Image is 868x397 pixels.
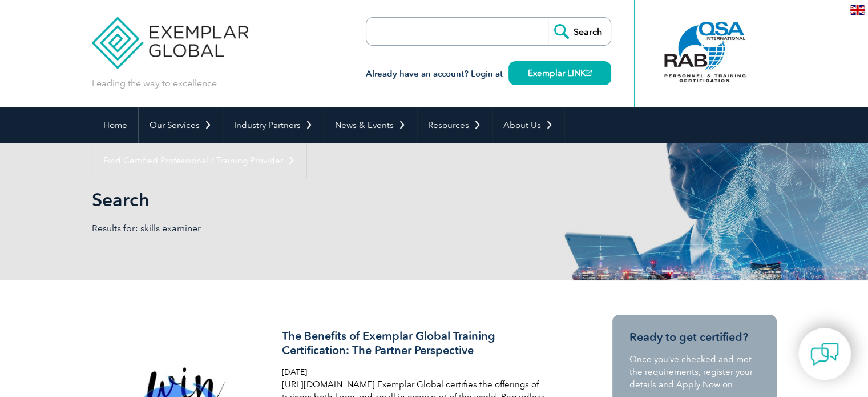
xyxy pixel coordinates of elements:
[223,107,324,143] a: Industry Partners
[324,107,417,143] a: News & Events
[282,329,552,358] h3: The Benefits of Exemplar Global Training Certification: The Partner Perspective
[508,61,611,85] a: Exemplar LINK
[92,143,306,178] a: Find Certified Professional / Training Provider
[629,330,760,344] h3: Ready to get certified?
[282,367,307,377] span: [DATE]
[548,18,611,45] input: Search
[139,107,223,143] a: Our Services
[366,67,611,81] h3: Already have an account? Login at
[492,107,564,143] a: About Us
[810,340,839,368] img: contact-chat.png
[417,107,492,143] a: Resources
[850,5,865,15] img: en
[92,189,530,211] h1: Search
[92,77,217,90] p: Leading the way to excellence
[92,107,138,143] a: Home
[629,353,760,391] p: Once you’ve checked and met the requirements, register your details and Apply Now on
[586,70,592,76] img: open_square.png
[92,222,434,235] p: Results for: skills examiner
